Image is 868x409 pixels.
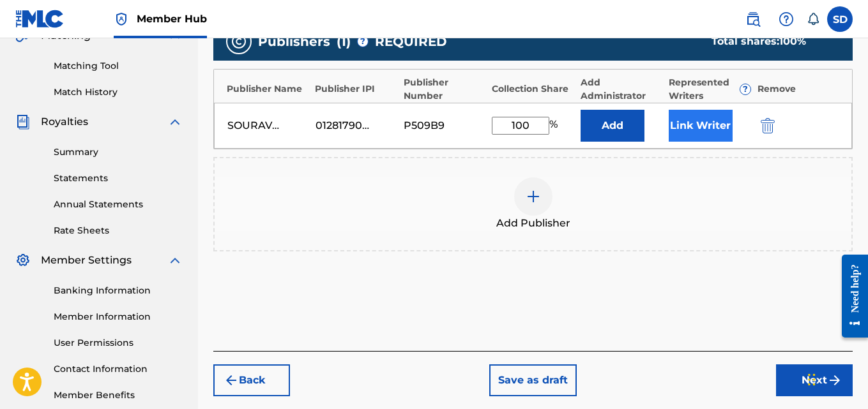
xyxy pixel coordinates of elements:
img: 12a2ab48e56ec057fbd8.svg [761,118,775,133]
div: Total shares: [712,34,827,49]
div: Publisher Name [227,82,308,96]
div: Help [773,6,799,32]
div: Publisher IPI [315,82,397,96]
iframe: Resource Center [832,244,868,347]
div: Drag [808,361,816,399]
span: Member Hub [137,11,207,26]
span: Member Settings [41,253,132,268]
a: Banking Information [54,284,183,297]
span: ? [740,84,750,94]
a: Rate Sheets [54,224,183,237]
img: help [779,11,794,27]
span: ? [358,36,368,47]
span: 100 % [779,35,806,47]
img: expand [167,114,183,130]
a: Matching Tool [54,59,183,73]
a: Contact Information [54,362,183,376]
button: Save as draft [489,364,577,396]
iframe: Chat Widget [804,348,868,409]
span: REQUIRED [375,32,447,51]
button: Next [776,364,853,396]
div: Add Administrator [581,76,662,103]
img: Member Settings [15,253,31,268]
div: Remove [758,82,839,96]
a: Statements [54,172,183,185]
span: ( 1 ) [337,32,351,51]
a: Summary [54,145,183,159]
div: Represented Writers [669,76,750,103]
img: Royalties [15,114,31,130]
button: Back [213,364,290,396]
a: User Permissions [54,336,183,350]
img: expand [167,253,183,268]
img: search [745,11,761,27]
span: % [549,117,561,135]
a: Match History [54,86,183,99]
span: Publishers [258,32,330,51]
img: add [526,189,541,204]
div: User Menu [827,6,853,32]
img: publishers [231,34,247,49]
span: Royalties [41,114,88,130]
a: Member Benefits [54,389,183,402]
button: Add [581,110,644,142]
img: Top Rightsholder [114,11,129,27]
button: Link Writer [669,110,733,142]
span: Add Publisher [496,216,570,231]
div: Collection Share [492,82,574,96]
img: 7ee5dd4eb1f8a8e3ef2f.svg [224,373,239,388]
a: Member Information [54,310,183,323]
div: Publisher Number [404,76,485,103]
div: Notifications [807,13,819,26]
a: Annual Statements [54,198,183,211]
img: MLC Logo [15,10,65,28]
a: Public Search [740,6,766,32]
